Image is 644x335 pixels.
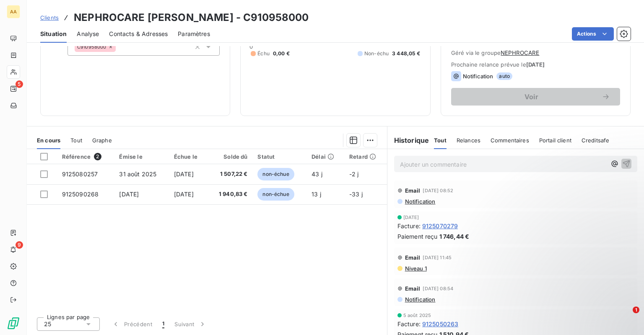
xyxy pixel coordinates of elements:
[392,50,420,57] span: 3 448,05 €
[77,44,106,49] span: C910958000
[404,198,436,205] span: Notification
[162,320,164,328] span: 1
[16,80,23,88] span: 5
[119,170,156,178] span: 31 août 2025
[62,153,109,160] div: Référence
[312,153,339,160] div: Délai
[257,153,301,160] div: Statut
[397,232,438,241] span: Paiement reçu
[257,188,294,201] span: non-échue
[116,43,122,51] input: Ajouter une valeur
[451,49,620,56] span: Géré via le groupe
[451,61,620,68] span: Prochaine relance prévue le
[119,191,139,198] span: [DATE]
[74,10,309,25] h3: NEPHROCARE [PERSON_NAME] - C910958000
[249,43,253,50] span: 0
[526,61,545,68] span: [DATE]
[404,296,436,303] span: Notification
[423,286,453,291] span: [DATE] 08:54
[257,50,270,57] span: Échu
[491,137,529,144] span: Commentaires
[423,188,453,193] span: [DATE] 08:52
[615,307,636,327] iframe: Intercom live chat
[434,137,447,144] span: Tout
[40,30,67,38] span: Situation
[119,153,164,160] div: Émise le
[404,265,427,272] span: Niveau 1
[451,88,620,106] button: Voir
[461,93,602,100] span: Voir
[572,27,614,41] button: Actions
[92,137,112,144] span: Graphe
[349,170,359,178] span: -2 j
[169,315,212,333] button: Suivant
[349,191,363,198] span: -33 j
[582,137,610,144] span: Creditsafe
[405,285,421,292] span: Email
[40,14,59,21] span: Clients
[62,191,99,198] span: 9125090268
[273,50,290,57] span: 0,00 €
[40,13,59,22] a: Clients
[37,137,60,144] span: En cours
[109,30,168,38] span: Contacts & Adresses
[403,215,419,220] span: [DATE]
[106,315,157,333] button: Précédent
[364,50,389,57] span: Non-échu
[405,254,421,261] span: Email
[422,222,458,230] span: 9125070279
[539,137,571,144] span: Portail client
[7,5,20,18] div: AA
[16,241,23,249] span: 9
[312,170,322,178] span: 43 j
[174,170,194,178] span: [DATE]
[157,315,169,333] button: 1
[213,190,248,198] span: 1 940,83 €
[7,317,20,330] img: Logo LeanPay
[633,307,639,313] span: 1
[349,153,382,160] div: Retard
[397,320,421,328] span: Facture :
[174,153,203,160] div: Échue le
[77,30,99,38] span: Analyse
[174,191,194,198] span: [DATE]
[457,137,480,144] span: Relances
[213,170,248,178] span: 1 507,22 €
[213,153,248,160] div: Solde dû
[439,232,470,241] span: 1 746,44 €
[94,153,101,160] span: 2
[397,222,421,230] span: Facture :
[62,170,98,178] span: 9125080257
[476,254,644,312] iframe: Intercom notifications message
[403,313,431,318] span: 5 août 2025
[44,320,51,328] span: 25
[312,191,321,198] span: 13 j
[423,255,452,260] span: [DATE] 11:45
[257,168,294,180] span: non-échue
[422,320,459,328] span: 9125050263
[463,73,493,80] span: Notification
[70,137,82,144] span: Tout
[496,72,512,80] span: auto
[405,187,421,194] span: Email
[387,135,429,145] h6: Historique
[178,30,210,38] span: Paramètres
[501,49,539,56] button: NEPHROCARE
